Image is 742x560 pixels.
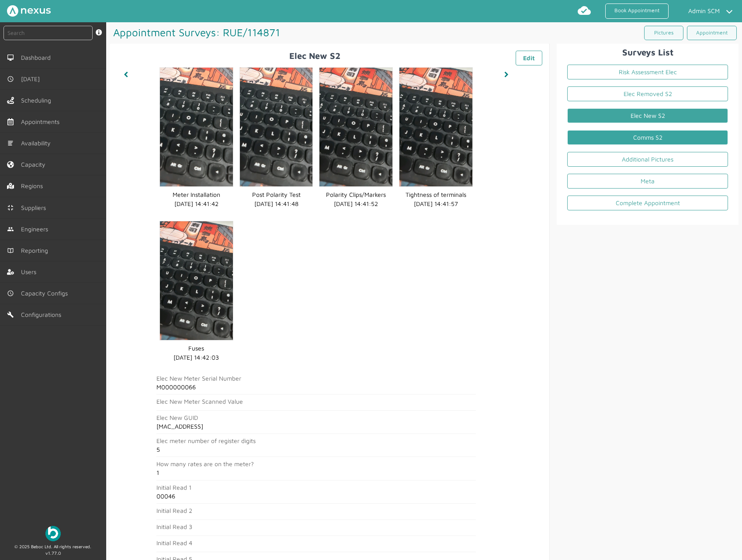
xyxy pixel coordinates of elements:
[7,140,14,147] img: md-list.svg
[21,54,54,61] span: Dashboard
[567,108,728,123] a: Elec New S2
[156,398,476,405] h2: Elec New Meter Scanned Value
[7,182,14,189] img: regions.left-menu.svg
[399,68,472,186] img: elec_new_S2_tightness_terminals_image.png
[7,161,14,168] img: capacity-left-menu.svg
[399,190,472,199] dd: Tightness of terminals
[240,68,313,186] img: elec_new_polarity_test_image.png
[7,311,14,318] img: md-build.svg
[687,26,737,40] a: Appointment
[160,68,233,186] img: elec_new_meter_installation_image.png
[156,469,476,476] h2: 1
[7,118,14,125] img: appointments-left-menu.svg
[156,423,476,430] h2: [MAC_ADDRESS]
[319,190,392,199] dd: Polarity Clips/Markers
[21,290,71,297] span: Capacity Configs
[560,47,735,57] h2: Surveys List
[156,539,476,546] h2: Initial Read 4
[21,247,52,254] span: Reporting
[240,199,313,208] dd: [DATE] 14:41:48
[7,290,14,297] img: md-time.svg
[7,226,14,233] img: md-people.svg
[567,86,728,101] a: Elec Removed S2
[7,76,14,82] img: md-time.svg
[21,268,40,275] span: Users
[21,97,55,104] span: Scheduling
[21,182,46,189] span: Regions
[156,460,476,467] h2: How many rates are on the meter?
[605,3,669,19] a: Book Appointment
[7,204,14,211] img: md-contract.svg
[644,26,683,40] a: Pictures
[240,190,313,199] dd: Post Polarity Test
[21,161,49,168] span: Capacity
[156,523,476,530] h2: Initial Read 3
[21,140,54,147] span: Availability
[399,199,472,208] dd: [DATE] 14:41:57
[3,26,93,40] input: Search by: Ref, PostCode, MPAN, MPRN, Account, Customer
[156,384,476,391] h2: M000000066
[156,493,476,500] h2: 00046
[21,76,43,82] span: [DATE]
[567,65,728,79] a: Risk Assessment Elec
[156,484,476,491] h2: Initial Read 1
[7,247,14,254] img: md-book.svg
[156,437,476,444] h2: Elec meter number of register digits
[21,226,52,233] span: Engineers
[567,130,728,145] a: Comms S2
[156,414,476,421] h2: Elec New GUID
[7,5,51,17] img: Nexus
[21,311,65,318] span: Configurations
[319,68,392,186] img: elec_new_polarity_clips.png
[21,204,49,211] span: Suppliers
[160,190,233,199] dd: Meter Installation
[156,507,476,514] h2: Initial Read 2
[21,118,63,125] span: Appointments
[45,526,61,541] img: Beboc Logo
[160,353,233,362] dd: [DATE] 14:42:03
[516,51,542,65] a: Edit
[567,152,728,167] a: Additional Pictures
[7,97,14,104] img: scheduling-left-menu.svg
[567,196,728,210] a: Complete Appointment
[577,3,591,17] img: md-cloud-done.svg
[156,446,476,453] h2: 5
[117,51,543,61] h2: Elec New S2 ️️️
[567,174,728,189] a: Meta
[156,375,476,382] h2: Elec New Meter Serial Number
[160,344,233,353] dd: Fuses
[160,221,233,340] img: elec_new_S2_fuses_image.png
[7,268,14,275] img: user-left-menu.svg
[110,22,424,42] h1: Appointment Surveys: RUE/114871 ️️️
[160,199,233,208] dd: [DATE] 14:41:42
[319,199,392,208] dd: [DATE] 14:41:52
[7,54,14,61] img: md-desktop.svg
